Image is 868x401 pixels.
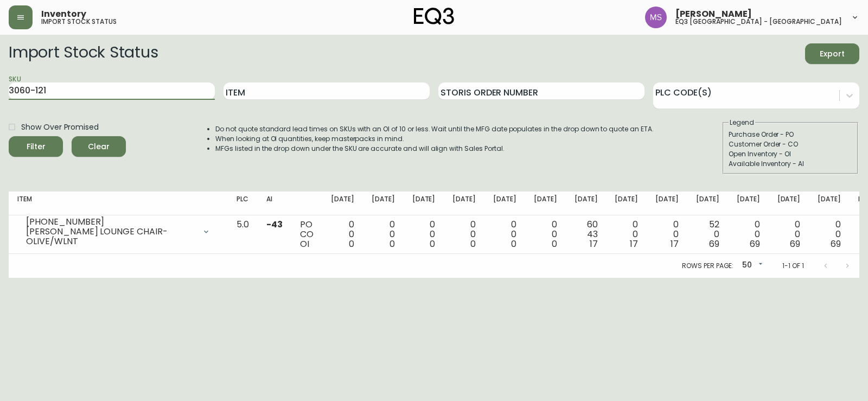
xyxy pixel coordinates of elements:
[696,220,719,249] div: 52 0
[729,159,852,169] div: Available Inventory - AI
[566,192,607,215] th: [DATE]
[300,220,314,249] div: PO CO
[590,238,598,250] span: 17
[215,134,654,144] li: When looking at OI quantities, keep masterpacks in mind.
[266,218,283,231] span: -43
[777,220,801,249] div: 0 0
[470,238,476,250] span: 0
[809,192,850,215] th: [DATE]
[300,238,309,250] span: OI
[493,220,516,249] div: 0 0
[814,47,851,61] span: Export
[729,149,852,159] div: Open Inventory - OI
[215,144,654,154] li: MFGs listed in the drop down under the SKU are accurate and will align with Sales Portal.
[790,238,800,250] span: 69
[17,220,219,244] div: [PHONE_NUMBER][PERSON_NAME] LOUNGE CHAIR-OLIVE/WLNT
[26,217,195,227] div: [PHONE_NUMBER]
[331,220,354,249] div: 0 0
[372,220,395,249] div: 0 0
[390,238,395,250] span: 0
[675,18,842,25] h5: eq3 [GEOGRAPHIC_DATA] - [GEOGRAPHIC_DATA]
[552,238,557,250] span: 0
[41,18,117,25] h5: import stock status
[228,215,258,254] td: 5.0
[534,220,557,249] div: 0 0
[729,130,852,139] div: Purchase Order - PO
[750,238,760,250] span: 69
[484,192,525,215] th: [DATE]
[606,192,647,215] th: [DATE]
[575,220,598,249] div: 60 43
[430,238,435,250] span: 0
[782,261,804,271] p: 1-1 of 1
[709,238,719,250] span: 69
[27,140,46,154] div: Filter
[41,10,86,18] span: Inventory
[831,238,841,250] span: 69
[737,220,760,249] div: 0 0
[414,8,454,25] img: logo
[729,139,852,149] div: Customer Order - CO
[404,192,444,215] th: [DATE]
[228,192,258,215] th: PLC
[452,220,476,249] div: 0 0
[9,192,228,215] th: Item
[647,192,687,215] th: [DATE]
[615,220,638,249] div: 0 0
[444,192,484,215] th: [DATE]
[818,220,841,249] div: 0 0
[80,140,117,154] span: Clear
[9,43,158,64] h2: Import Stock Status
[363,192,404,215] th: [DATE]
[258,192,291,215] th: AI
[675,10,752,18] span: [PERSON_NAME]
[26,227,195,246] div: [PERSON_NAME] LOUNGE CHAIR-OLIVE/WLNT
[805,43,859,64] button: Export
[511,238,516,250] span: 0
[630,238,638,250] span: 17
[728,192,769,215] th: [DATE]
[687,192,728,215] th: [DATE]
[738,257,765,275] div: 50
[9,136,63,157] button: Filter
[769,192,809,215] th: [DATE]
[682,261,733,271] p: Rows per page:
[322,192,363,215] th: [DATE]
[215,124,654,134] li: Do not quote standard lead times on SKUs with an OI of 10 or less. Wait until the MFG date popula...
[349,238,354,250] span: 0
[729,118,755,128] legend: Legend
[645,7,667,28] img: 1b6e43211f6f3cc0b0729c9049b8e7af
[412,220,436,249] div: 0 0
[671,238,679,250] span: 17
[525,192,566,215] th: [DATE]
[21,122,99,133] span: Show Over Promised
[655,220,679,249] div: 0 0
[72,136,126,157] button: Clear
